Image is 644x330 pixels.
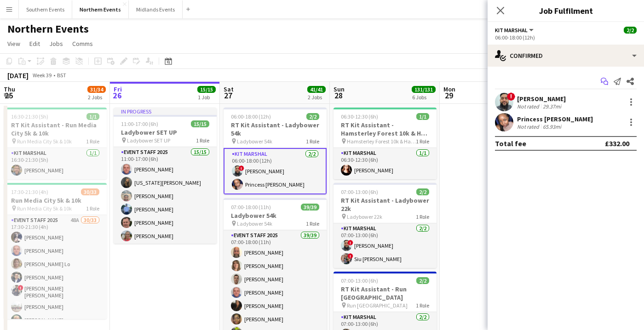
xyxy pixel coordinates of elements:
span: 2/2 [306,113,319,120]
app-job-card: 06:00-18:00 (12h)2/2RT Kit Assistant - Ladybower 54k Ladybower 54k1 RoleKit Marshal2/206:00-18:00... [224,108,327,194]
div: Not rated [517,123,541,130]
span: 1/1 [86,113,99,120]
span: Run [GEOGRAPHIC_DATA] [347,302,408,309]
span: 2/2 [624,27,637,34]
span: Run Media City 5k & 10k [17,138,72,145]
div: Confirmed [488,45,644,67]
span: Comms [72,40,93,48]
span: 28 [332,90,345,101]
span: ! [348,240,353,245]
h3: Job Fulfilment [488,5,644,17]
h3: RT Kit Assistant - Ladybower 22k [333,196,437,213]
a: Edit [26,38,44,50]
span: 29 [442,90,455,101]
app-card-role: Kit Marshal2/206:00-18:00 (12h)![PERSON_NAME]Princess [PERSON_NAME] [224,148,327,194]
span: 30/33 [81,188,99,195]
h3: Ladybower SET UP [114,128,217,137]
span: 1 Role [306,138,319,145]
span: Week 39 [30,72,53,79]
span: ! [507,92,515,101]
span: Ladybower 54k [237,220,272,227]
span: 07:00-13:00 (6h) [341,277,378,284]
div: [PERSON_NAME] [517,95,566,103]
div: [DATE] [7,71,29,80]
div: 2 Jobs [88,94,105,101]
span: 11:00-17:00 (6h) [121,120,158,127]
span: ! [239,165,244,171]
app-card-role: Kit Marshal1/116:30-21:30 (5h)[PERSON_NAME] [4,148,107,179]
app-card-role: Kit Marshal2/207:00-13:00 (6h)![PERSON_NAME]!Siu [PERSON_NAME] [333,223,437,268]
app-job-card: 17:30-21:30 (4h)30/33Run Media City 5k & 10k Run Media City 5k & 10k1 RoleEvent Staff 202548A30/3... [4,183,107,319]
span: 1 Role [306,220,319,227]
div: In progress [114,108,217,115]
span: ! [18,285,23,290]
div: 6 Jobs [412,94,435,101]
span: 2/2 [416,188,429,195]
a: Jobs [46,38,67,50]
button: Northern Events [72,0,129,18]
h3: Run Media City 5k & 10k [4,196,107,205]
span: 07:00-18:00 (11h) [231,204,271,211]
span: 1 Role [416,213,429,220]
button: Kit Marshal [495,27,535,34]
span: 1 Role [86,205,99,212]
h3: RT Kit Assistant - Run [GEOGRAPHIC_DATA] [333,285,437,302]
span: Ladybower 22k [347,213,382,220]
div: Total fee [495,139,526,148]
app-job-card: In progress11:00-17:00 (6h)15/15Ladybower SET UP Ladybower SET UP1 RoleEvent Staff 202515/1511:00... [114,108,217,244]
app-job-card: 16:30-21:30 (5h)1/1RT Kit Assistant - Run Media City 5k & 10k Run Media City 5k & 10k1 RoleKit Ma... [4,108,107,179]
span: Run Media City 5k & 10k [17,205,72,212]
span: 1/1 [416,113,429,120]
span: ! [348,253,353,259]
h3: RT Kit Assistant - Hamsterley Forest 10k & Half Marathon [333,121,437,137]
span: 17:30-21:30 (4h) [11,188,48,195]
span: 15/15 [191,120,209,127]
span: 2/2 [416,277,429,284]
div: 1 Job [198,94,215,101]
span: 06:00-18:00 (12h) [231,113,271,120]
span: Kit Marshal [495,27,528,34]
h1: Northern Events [7,22,89,36]
div: 29.37mi [541,103,563,110]
span: Jobs [49,40,63,48]
span: 1 Role [416,138,429,145]
h3: RT Kit Assistant - Ladybower 54k [224,121,327,137]
a: View [4,38,24,50]
div: 07:00-13:00 (6h)2/2RT Kit Assistant - Ladybower 22k Ladybower 22k1 RoleKit Marshal2/207:00-13:00 ... [333,183,437,268]
span: 1 Role [86,138,99,145]
div: 2 Jobs [308,94,325,101]
span: Ladybower SET UP [127,137,170,144]
span: 26 [112,90,122,101]
span: Ladybower 54k [237,138,272,145]
span: Fri [114,85,122,93]
div: 65.93mi [541,123,563,130]
div: Princess [PERSON_NAME] [517,115,593,123]
span: Sat [224,85,234,93]
div: £332.00 [605,139,629,148]
span: Edit [29,40,40,48]
span: 16:30-21:30 (5h) [11,113,48,120]
span: 15/15 [197,86,216,93]
span: 131/131 [412,86,436,93]
app-card-role: Kit Marshal1/106:30-12:30 (6h)[PERSON_NAME] [333,148,437,179]
span: Mon [443,85,455,93]
span: 31/34 [87,86,106,93]
div: BST [57,72,66,79]
div: 06:00-18:00 (12h) [495,34,637,41]
button: Southern Events [19,0,72,18]
button: Midlands Events [129,0,183,18]
span: 07:00-13:00 (6h) [341,188,378,195]
span: 06:30-12:30 (6h) [341,113,378,120]
span: 1 Role [416,302,429,309]
span: View [7,40,20,48]
a: Comms [69,38,97,50]
span: Thu [4,85,15,93]
h3: RT Kit Assistant - Run Media City 5k & 10k [4,121,107,137]
app-job-card: 06:30-12:30 (6h)1/1RT Kit Assistant - Hamsterley Forest 10k & Half Marathon Hamsterley Forest 10k... [333,108,437,179]
span: Hamsterley Forest 10k & Half Marathon [347,138,416,145]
